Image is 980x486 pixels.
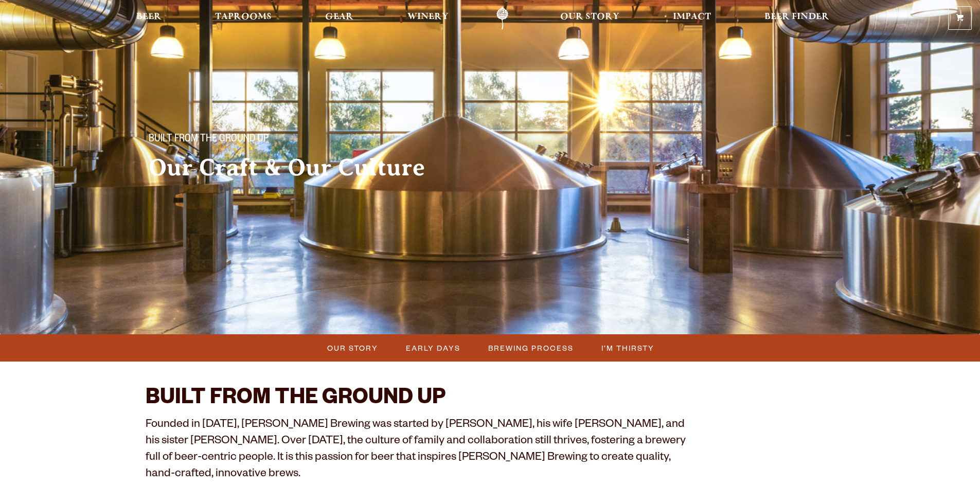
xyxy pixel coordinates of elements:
[400,340,466,355] a: Early Days
[215,13,272,21] span: Taprooms
[488,340,574,355] span: Brewing Process
[764,13,829,21] span: Beer Finder
[318,7,360,30] a: Gear
[482,340,579,355] a: Brewing Process
[321,340,383,355] a: Our Story
[136,13,162,21] span: Beer
[325,13,353,21] span: Gear
[130,7,168,30] a: Beer
[401,7,455,30] a: Winery
[483,7,522,30] a: Odell Home
[601,340,654,355] span: I’m Thirsty
[149,155,470,181] h2: Our Craft & Our Culture
[146,418,689,483] p: Founded in [DATE], [PERSON_NAME] Brewing was started by [PERSON_NAME], his wife [PERSON_NAME], an...
[146,387,689,412] h2: BUILT FROM THE GROUND UP
[149,133,269,147] span: Built From The Ground Up
[595,340,660,355] a: I’m Thirsty
[758,7,836,30] a: Beer Finder
[560,13,619,21] span: Our Story
[407,13,449,21] span: Winery
[666,7,718,30] a: Impact
[208,7,278,30] a: Taprooms
[673,13,711,21] span: Impact
[327,340,378,355] span: Our Story
[554,7,626,30] a: Our Story
[406,340,460,355] span: Early Days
